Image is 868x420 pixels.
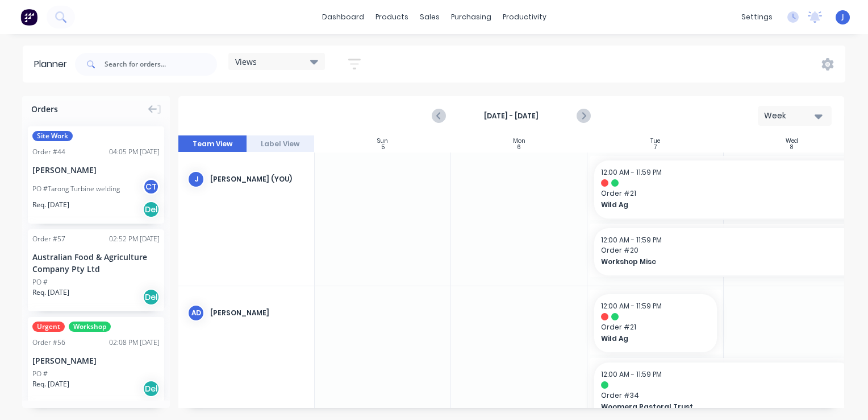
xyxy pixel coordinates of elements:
button: Team View [178,135,247,153]
span: 12:00 AM - 11:59 PM [601,369,662,379]
div: 02:52 PM [DATE] [109,234,160,244]
strong: [DATE] - [DATE] [454,111,568,121]
div: settings [736,9,778,26]
div: Mon [513,138,525,145]
div: PO # [32,369,48,379]
div: [PERSON_NAME] [210,308,305,318]
div: [PERSON_NAME] [32,355,160,367]
div: Sun [377,138,388,145]
div: [PERSON_NAME] [32,164,160,176]
span: 12:00 AM - 11:59 PM [601,235,662,245]
div: 04:05 PM [DATE] [109,147,160,157]
div: Del [143,201,160,218]
div: sales [414,9,445,26]
span: Order # 34 [601,390,846,401]
span: Order # 21 [601,322,710,332]
div: Week [764,110,816,122]
span: Views [235,56,257,68]
img: Factory [20,9,37,26]
div: 6 [517,145,521,150]
span: Urgent [32,322,65,332]
div: products [370,9,414,26]
span: Workshop [69,322,111,332]
div: Del [143,380,160,397]
button: Week [758,106,832,126]
span: Wild Ag [601,333,699,344]
div: Wed [786,138,798,145]
div: 5 [381,145,385,150]
div: PO #Tarong Turbine welding [32,184,120,194]
span: Req. [DATE] [32,379,69,389]
div: 02:08 PM [DATE] [109,337,160,348]
span: Woomera Pastoral Trust [601,402,822,412]
input: Search for orders... [105,53,217,76]
span: Orders [31,103,58,115]
div: Planner [34,57,73,71]
div: Order # 57 [32,234,65,244]
div: purchasing [445,9,497,26]
div: [PERSON_NAME] (You) [210,174,305,184]
div: Australian Food & Agriculture Company Pty Ltd [32,251,160,275]
div: 8 [790,145,793,150]
span: 12:00 AM - 11:59 PM [601,167,662,177]
div: Order # 56 [32,337,65,348]
div: 7 [654,145,657,150]
span: Req. [DATE] [32,287,69,298]
div: productivity [497,9,552,26]
div: AD [187,304,205,322]
div: PO # [32,277,48,287]
div: J [187,171,205,188]
div: Del [143,289,160,306]
div: CT [143,178,160,195]
div: Tue [650,138,660,145]
button: Label View [247,135,315,153]
div: Order # 44 [32,147,65,157]
a: dashboard [316,9,370,26]
span: J [842,12,844,22]
span: Req. [DATE] [32,200,69,210]
span: 12:00 AM - 11:59 PM [601,301,662,311]
span: Site Work [32,131,73,141]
